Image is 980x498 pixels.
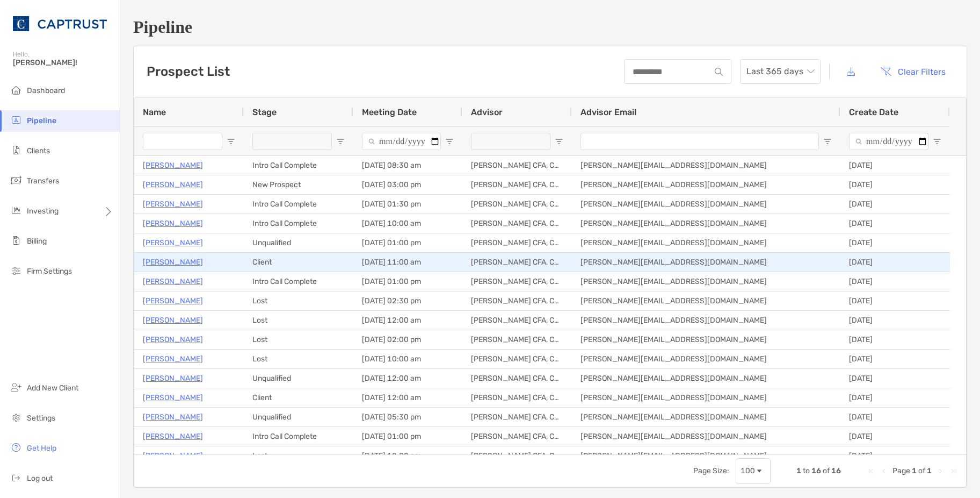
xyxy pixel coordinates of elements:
[353,175,462,194] div: [DATE] 03:00 pm
[353,446,462,465] div: [DATE] 12:00 am
[143,372,203,385] p: [PERSON_NAME]
[803,466,810,475] span: to
[353,233,462,252] div: [DATE] 01:00 pm
[572,195,840,214] div: [PERSON_NAME][EMAIL_ADDRESS][DOMAIN_NAME]
[27,86,65,95] span: Dashboard
[143,352,203,366] a: [PERSON_NAME]
[572,369,840,388] div: [PERSON_NAME][EMAIL_ADDRESS][DOMAIN_NAME]
[244,427,353,446] div: Intro Call Complete
[353,156,462,175] div: [DATE] 08:30 am
[572,233,840,252] div: [PERSON_NAME][EMAIL_ADDRESS][DOMAIN_NAME]
[892,466,910,475] span: Page
[741,466,755,475] div: 100
[840,330,950,349] div: [DATE]
[244,175,353,194] div: New Prospect
[840,291,950,310] div: [DATE]
[143,333,203,346] a: [PERSON_NAME]
[143,159,203,172] p: [PERSON_NAME]
[572,253,840,272] div: [PERSON_NAME][EMAIL_ADDRESS][DOMAIN_NAME]
[143,236,203,250] a: [PERSON_NAME]
[353,311,462,330] div: [DATE] 12:00 am
[10,234,23,247] img: billing icon
[244,272,353,291] div: Intro Call Complete
[572,350,840,368] div: [PERSON_NAME][EMAIL_ADDRESS][DOMAIN_NAME]
[736,458,771,484] div: Page Size
[353,350,462,368] div: [DATE] 10:00 am
[27,444,56,453] span: Get Help
[840,427,950,446] div: [DATE]
[462,272,572,291] div: [PERSON_NAME] CFA, CAIA, CFP®
[27,237,47,246] span: Billing
[572,272,840,291] div: [PERSON_NAME][EMAIL_ADDRESS][DOMAIN_NAME]
[840,388,950,407] div: [DATE]
[445,137,454,146] button: Open Filter Menu
[462,195,572,214] div: [PERSON_NAME] CFA, CAIA, CFP®
[572,311,840,330] div: [PERSON_NAME][EMAIL_ADDRESS][DOMAIN_NAME]
[580,133,819,150] input: Advisor Email Filter Input
[936,467,945,475] div: Next Page
[353,427,462,446] div: [DATE] 01:00 pm
[572,446,840,465] div: [PERSON_NAME][EMAIL_ADDRESS][DOMAIN_NAME]
[143,197,203,211] p: [PERSON_NAME]
[572,388,840,407] div: [PERSON_NAME][EMAIL_ADDRESS][DOMAIN_NAME]
[849,107,898,117] span: Create Date
[362,107,417,117] span: Meeting Date
[353,272,462,291] div: [DATE] 01:00 pm
[849,133,928,150] input: Create Date Filter Input
[10,441,23,454] img: get-help icon
[927,466,932,475] span: 1
[353,253,462,272] div: [DATE] 11:00 am
[244,350,353,368] div: Lost
[811,466,821,475] span: 16
[353,214,462,233] div: [DATE] 10:00 am
[840,175,950,194] div: [DATE]
[462,175,572,194] div: [PERSON_NAME] CFA, CAIA, CFP®
[143,294,203,308] a: [PERSON_NAME]
[840,272,950,291] div: [DATE]
[572,427,840,446] div: [PERSON_NAME][EMAIL_ADDRESS][DOMAIN_NAME]
[143,410,203,424] p: [PERSON_NAME]
[555,137,563,146] button: Open Filter Menu
[840,195,950,214] div: [DATE]
[572,175,840,194] div: [PERSON_NAME][EMAIL_ADDRESS][DOMAIN_NAME]
[10,83,23,96] img: dashboard icon
[10,471,23,484] img: logout icon
[143,391,203,404] p: [PERSON_NAME]
[244,233,353,252] div: Unqualified
[244,195,353,214] div: Intro Call Complete
[143,217,203,230] a: [PERSON_NAME]
[462,330,572,349] div: [PERSON_NAME] CFA, CAIA, CFP®
[872,60,954,83] button: Clear Filters
[353,388,462,407] div: [DATE] 12:00 am
[796,466,801,475] span: 1
[362,133,441,150] input: Meeting Date Filter Input
[572,214,840,233] div: [PERSON_NAME][EMAIL_ADDRESS][DOMAIN_NAME]
[840,311,950,330] div: [DATE]
[580,107,636,117] span: Advisor Email
[27,176,59,186] span: Transfers
[143,449,203,463] p: [PERSON_NAME]
[462,233,572,252] div: [PERSON_NAME] CFA, CAIA, CFP®
[133,17,967,37] h1: Pipeline
[353,195,462,214] div: [DATE] 01:30 pm
[823,137,832,146] button: Open Filter Menu
[227,137,235,146] button: Open Filter Menu
[244,408,353,426] div: Unqualified
[143,430,203,443] a: [PERSON_NAME]
[715,68,723,76] img: input icon
[572,330,840,349] div: [PERSON_NAME][EMAIL_ADDRESS][DOMAIN_NAME]
[462,350,572,368] div: [PERSON_NAME] CFA, CAIA, CFP®
[147,64,230,79] h3: Prospect List
[462,291,572,310] div: [PERSON_NAME] CFA, CAIA, CFP®
[462,408,572,426] div: [PERSON_NAME] CFA, CAIA, CFP®
[572,408,840,426] div: [PERSON_NAME][EMAIL_ADDRESS][DOMAIN_NAME]
[27,116,56,125] span: Pipeline
[462,253,572,272] div: [PERSON_NAME] CFA, CAIA, CFP®
[143,107,166,117] span: Name
[143,178,203,191] p: [PERSON_NAME]
[823,466,830,475] span: of
[27,383,78,393] span: Add New Client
